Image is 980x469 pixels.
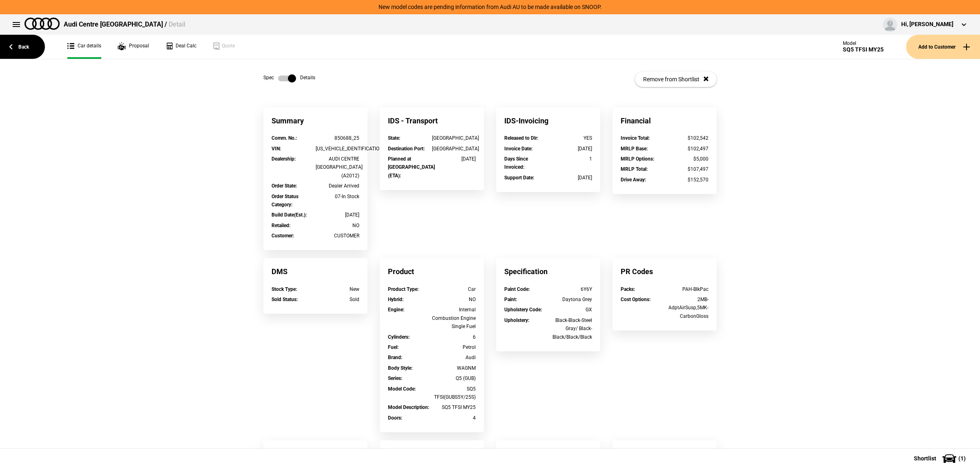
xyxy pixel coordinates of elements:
strong: Brand : [388,355,402,360]
strong: Invoice Date : [504,146,532,152]
div: Q5 (GUB) [432,374,476,382]
strong: Cylinders : [388,334,410,340]
div: $107,497 [665,165,709,173]
a: Deal Calc [165,35,196,59]
a: Car details [67,35,101,59]
strong: VIN : [272,146,281,152]
span: Shortlist [914,456,936,461]
div: $102,542 [665,134,709,142]
strong: MRLP Base : [621,146,648,152]
img: audi.png [24,18,60,30]
div: [DATE] [548,145,592,153]
div: SQ5 TFSI(GUBS5Y/25S) [432,385,476,402]
div: WAGNM [432,364,476,372]
div: Other [612,440,717,467]
div: Spec Details [263,74,315,83]
strong: Doors : [388,415,402,421]
div: Internal Combustion Engine Single Fuel [432,306,476,331]
strong: Destination Port : [388,146,425,152]
strong: Series : [388,375,402,381]
div: Daytona Grey [548,295,592,304]
div: Dealer Arrived [316,182,360,190]
strong: Packs : [621,286,635,292]
div: $5,000 [665,155,709,163]
strong: Upholstery : [504,317,529,323]
strong: Model Code : [388,386,416,392]
div: Product [380,258,484,285]
div: $152,570 [665,176,709,184]
a: Proposal [118,35,149,59]
strong: Body Style : [388,365,412,371]
button: Shortlist(1) [902,448,980,469]
strong: Retailed : [272,223,290,228]
strong: Stock Type : [272,286,297,292]
div: SQ5 TFSI MY25 [843,46,884,53]
div: 6Y6Y [548,285,592,293]
div: PAH-BlkPac [665,285,709,293]
strong: Invoice Total : [621,135,650,141]
div: 4 [432,414,476,422]
strong: Drive Away : [621,177,646,183]
strong: Planned at [GEOGRAPHIC_DATA] (ETA) : [388,156,435,179]
div: Sold [316,295,360,304]
strong: Order Status Category : [272,194,298,208]
div: SQ5 TFSI MY25 [432,403,476,411]
strong: Cost Options : [621,297,650,302]
strong: Hybrid : [388,297,403,302]
div: Petrol [432,343,476,351]
div: Financial [612,107,717,134]
div: YES [548,134,592,142]
div: [GEOGRAPHIC_DATA] [432,145,476,153]
div: Hi, [PERSON_NAME] [901,20,953,29]
strong: Build Date(Est.) : [272,212,307,218]
strong: Upholstery Code : [504,307,542,313]
strong: State : [388,135,400,141]
div: NO [316,221,360,230]
div: NO [432,295,476,304]
button: Add to Customer [906,35,980,59]
strong: Comm. No. : [272,135,297,141]
strong: Order State : [272,183,297,189]
div: Technical Specification [380,440,484,467]
div: 2MB-AdptAirSusp,5MK-CarbonGloss [665,295,709,320]
strong: Released to Dlr : [504,135,538,141]
strong: Model Description : [388,404,429,410]
div: 850688_25 [316,134,360,142]
div: Black-Black-Steel Gray/ Black-Black/Black/Black [548,316,592,341]
div: IDS - Transport [380,107,484,134]
div: Model [843,40,884,46]
div: Audi Centre [GEOGRAPHIC_DATA] / [64,20,185,29]
div: 07-In Stock [316,192,360,201]
strong: Sold Status : [272,297,298,302]
div: Specification [496,258,600,285]
div: 1 [548,155,592,163]
div: [US_VEHICLE_IDENTIFICATION_NUMBER] [316,145,360,153]
span: Detail [169,20,185,28]
strong: MRLP Options : [621,156,654,162]
div: Option Codes [263,440,367,467]
strong: Paint : [504,297,517,302]
strong: Fuel : [388,344,399,350]
div: 6 [432,333,476,341]
div: Summary [263,107,367,134]
div: GX [548,306,592,314]
div: [DATE] [548,174,592,182]
div: IDS-Invoicing [496,107,600,134]
div: CUSTOMER [316,232,360,240]
div: AUDI CENTRE [GEOGRAPHIC_DATA] (A2012) [316,155,360,180]
span: ( 1 ) [958,456,966,461]
div: [DATE] [432,155,476,163]
strong: Customer : [272,233,294,239]
strong: Paint Code : [504,286,530,292]
div: PR Codes [612,258,717,285]
strong: Days Since Invoiced : [504,156,528,170]
div: $102,497 [665,145,709,153]
div: Car [432,285,476,293]
div: [DATE] [316,211,360,219]
strong: Support Date : [504,175,534,181]
strong: Product Type : [388,286,419,292]
div: DMS [263,258,367,285]
strong: Engine : [388,307,404,313]
div: [GEOGRAPHIC_DATA] [432,134,476,142]
button: Remove from Shortlist [635,71,717,87]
